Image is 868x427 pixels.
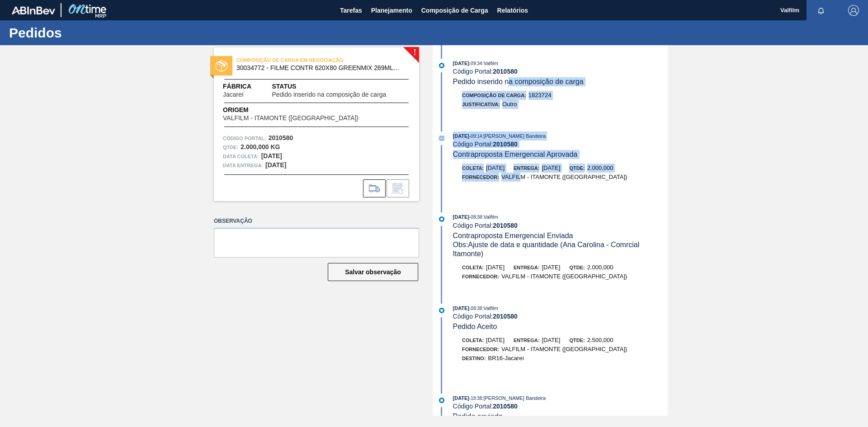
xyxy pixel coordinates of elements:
[462,338,484,343] span: Coleta:
[223,105,384,115] span: Origem
[223,91,244,98] span: Jacareí
[387,179,409,197] div: Informar alteração no pedido
[528,92,552,99] span: 1823724
[462,356,486,361] span: Destino:
[462,93,526,98] span: Composição de Carga :
[453,305,469,311] span: [DATE]
[569,165,585,171] span: Qtde:
[236,65,401,71] span: 30034772 - FILME CONTR 620X80 GREENMIX 269ML HO
[514,265,539,270] span: Entrega:
[493,222,518,229] strong: 2010580
[223,152,259,161] span: Data coleta:
[453,403,668,410] div: Código Portal:
[453,214,469,220] span: [DATE]
[328,263,418,281] button: Salvar observação
[272,82,410,91] span: Status
[569,338,585,343] span: Qtde:
[501,273,627,280] span: VALFILM - ITAMONTE ([GEOGRAPHIC_DATA])
[453,313,668,320] div: Código Portal:
[236,56,363,65] span: COMPOSIÇÃO DE CARGA EM NEGOCIAÇÃO
[469,61,482,66] span: - 09:34
[453,241,642,258] span: Obs: Ajuste de data e quantidade (Ana Carolina - Comrcial Itamonte)
[439,216,444,222] img: atual
[453,232,573,239] span: Contraproposta Emergencial Enviada
[453,150,578,158] span: Contraproposta Emergencial Aprovada
[469,306,482,311] span: - 08:38
[241,143,280,150] strong: 2.000,000 KG
[493,403,518,410] strong: 2010580
[486,264,505,271] span: [DATE]
[497,5,528,16] span: Relatórios
[469,134,482,139] span: - 09:14
[340,5,362,16] span: Tarefas
[216,60,227,72] img: status
[587,337,613,343] span: 2.500,000
[214,215,419,228] label: Observação
[453,413,503,420] span: Pedido enviado
[482,305,498,311] span: : Valfilm
[501,346,627,352] span: VALFILM - ITAMONTE ([GEOGRAPHIC_DATA])
[453,68,668,75] div: Código Portal:
[488,355,524,361] span: BR16-Jacareí
[462,265,484,270] span: Coleta:
[493,141,518,148] strong: 2010580
[482,214,498,220] span: : Valfilm
[453,78,584,85] span: Pedido inserido na composição de carga
[223,161,263,170] span: Data entrega:
[501,174,627,180] span: VALFILM - ITAMONTE ([GEOGRAPHIC_DATA])
[265,161,286,169] strong: [DATE]
[261,152,282,160] strong: [DATE]
[482,61,498,66] span: : Valfilm
[439,63,444,68] img: atual
[9,28,170,38] h1: Pedidos
[223,82,272,91] span: Fábrica
[223,143,238,152] span: Qtde :
[223,134,266,143] span: Código Portal:
[462,274,499,279] span: Fornecedor:
[462,165,484,171] span: Coleta:
[469,396,482,401] span: - 18:38
[439,136,444,141] img: atual
[462,347,499,352] span: Fornecedor:
[807,4,835,17] button: Notificações
[439,398,444,403] img: atual
[453,323,497,330] span: Pedido Aceito
[482,133,546,139] span: : [PERSON_NAME] Bandeira
[514,165,539,171] span: Entrega:
[542,264,560,271] span: [DATE]
[363,179,386,197] div: Ir para Composição de Carga
[453,61,469,66] span: [DATE]
[502,101,517,108] span: Outro
[542,337,560,343] span: [DATE]
[269,134,293,141] strong: 2010580
[542,164,560,171] span: [DATE]
[587,264,613,271] span: 2.000,000
[493,68,518,75] strong: 2010580
[272,91,386,98] span: Pedido inserido na composição de carga
[453,133,469,139] span: [DATE]
[569,265,585,270] span: Qtde:
[486,164,505,171] span: [DATE]
[587,164,613,171] span: 2.000,000
[439,308,444,313] img: atual
[469,215,482,220] span: - 08:38
[462,174,499,180] span: Fornecedor:
[421,5,488,16] span: Composição de Carga
[453,395,469,401] span: [DATE]
[12,6,55,14] img: TNhmsLtSVTkK8tSr43FrP2fwEKptu5GPRR3wAAAABJRU5ErkJggg==
[482,395,546,401] span: : [PERSON_NAME] Bandeira
[371,5,412,16] span: Planejamento
[462,102,500,107] span: Justificativa:
[453,141,668,148] div: Código Portal:
[486,337,505,343] span: [DATE]
[848,5,859,16] img: Logout
[453,222,668,229] div: Código Portal:
[493,313,518,320] strong: 2010580
[514,338,539,343] span: Entrega:
[223,115,359,122] span: VALFILM - ITAMONTE ([GEOGRAPHIC_DATA])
